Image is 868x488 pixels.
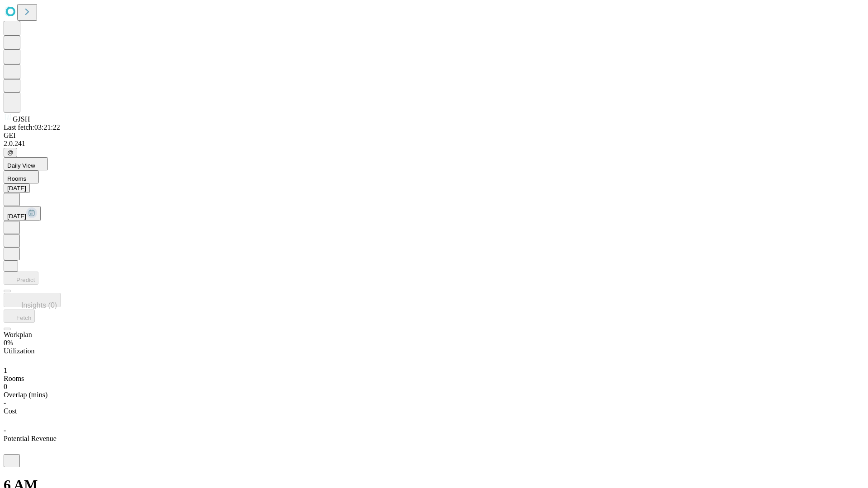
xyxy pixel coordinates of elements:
span: Potential Revenue [4,435,57,442]
span: @ [7,149,14,156]
span: Overlap (mins) [4,391,47,399]
button: [DATE] [4,183,30,193]
span: - [4,399,6,407]
span: Rooms [4,375,24,382]
div: 2.0.241 [4,140,864,148]
span: Insights (0) [21,301,57,309]
span: Workplan [4,331,32,338]
span: Last fetch: 03:21:22 [4,123,60,131]
span: Utilization [4,347,34,355]
button: Predict [4,272,38,285]
span: 0 [4,383,7,390]
span: 0% [4,339,13,347]
span: 1 [4,366,7,374]
span: GJSH [13,115,30,123]
div: GEI [4,131,864,140]
button: Fetch [4,310,35,323]
button: Rooms [4,170,39,183]
span: Daily View [7,162,35,169]
span: - [4,427,6,434]
button: Daily View [4,157,48,170]
button: Insights (0) [4,293,61,307]
span: [DATE] [7,213,26,220]
button: @ [4,148,17,157]
span: Cost [4,407,17,415]
button: [DATE] [4,206,41,221]
span: Rooms [7,175,26,182]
